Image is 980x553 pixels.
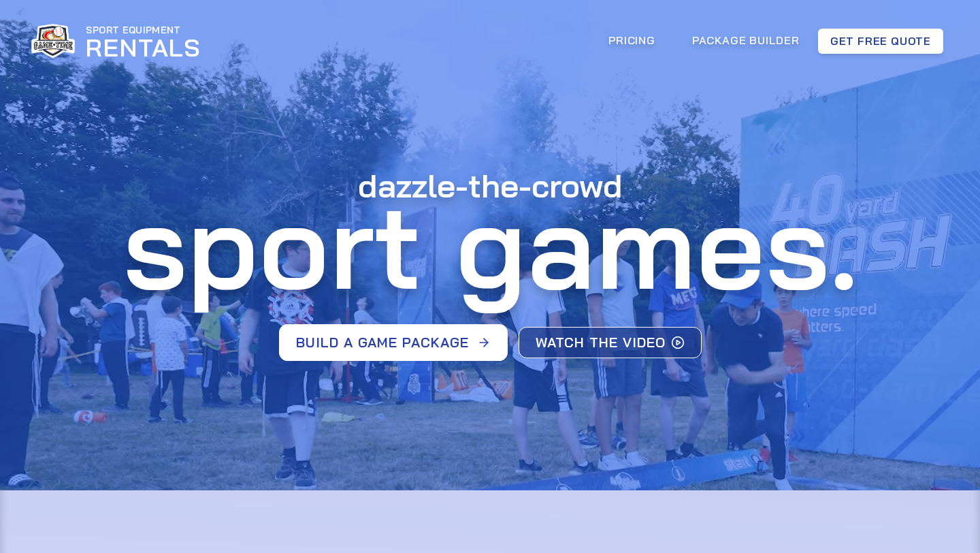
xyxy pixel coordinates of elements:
span: sport games. [114,193,866,294]
img: GameTime logo [31,24,75,58]
a: Pricing [595,25,668,58]
a: Get Free quote [818,29,943,54]
a: Build a game package [279,324,508,361]
a: Home [31,20,201,61]
div: Sport Equipment [86,23,201,37]
div: Rentals [86,34,201,61]
a: Watch the video [519,327,702,358]
a: Package Builder [679,25,813,58]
